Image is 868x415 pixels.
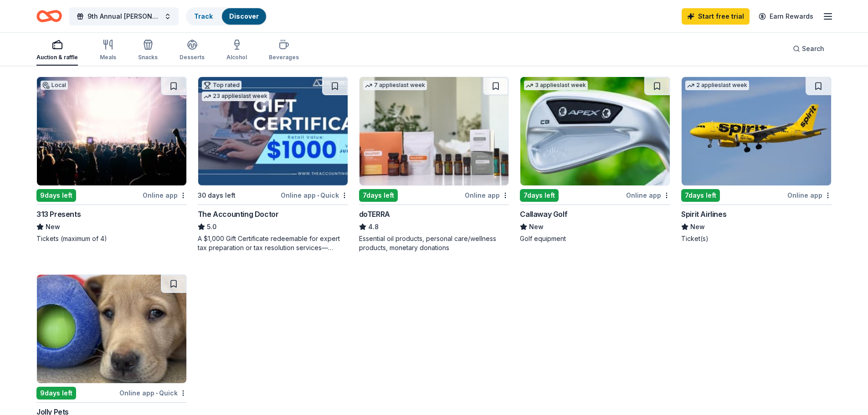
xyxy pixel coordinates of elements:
div: 7 days left [681,189,720,202]
div: Online app Quick [281,190,348,201]
div: 30 days left [198,190,236,201]
div: Meals [100,54,116,61]
div: Online app [465,190,509,201]
span: New [46,221,60,232]
span: 5.0 [207,221,216,232]
span: New [529,221,544,232]
a: Earn Rewards [753,8,819,25]
div: Spirit Airlines [681,209,726,220]
div: Local [41,81,68,90]
div: 23 applies last week [202,92,269,101]
a: Discover [229,12,259,20]
button: Meals [100,36,116,66]
div: Online app Quick [119,387,187,399]
div: Online app [787,190,832,201]
img: Image for Spirit Airlines [682,77,831,185]
a: Track [194,12,213,20]
div: Desserts [180,54,205,61]
a: Start free trial [682,8,750,25]
div: 2 applies last week [685,81,749,90]
a: Image for Callaway Golf3 applieslast week7days leftOnline appCallaway GolfNewGolf equipment [520,77,670,243]
button: Snacks [138,36,158,66]
div: Online app [626,190,670,201]
img: Image for Jolly Pets [37,275,186,383]
div: Top rated [202,81,241,90]
div: 313 Presents [36,209,81,220]
img: Image for The Accounting Doctor [198,77,348,185]
a: Image for The Accounting DoctorTop rated23 applieslast week30 days leftOnline app•QuickThe Accoun... [198,77,348,252]
img: Image for doTERRA [360,77,509,185]
button: 9th Annual [PERSON_NAME] Memorial Golf Outing [69,7,179,26]
div: A $1,000 Gift Certificate redeemable for expert tax preparation or tax resolution services—recipi... [198,234,348,252]
div: Essential oil products, personal care/wellness products, monetary donations [359,234,509,252]
button: Auction & raffle [36,36,78,66]
div: 7 applies last week [363,81,427,90]
div: Online app [143,190,187,201]
div: 3 applies last week [524,81,588,90]
button: Alcohol [226,36,247,66]
div: 9 days left [36,189,76,202]
div: Tickets (maximum of 4) [36,234,187,243]
span: • [317,192,319,199]
a: Image for Spirit Airlines2 applieslast week7days leftOnline appSpirit AirlinesNewTicket(s) [681,77,832,243]
button: Search [786,40,832,58]
div: Callaway Golf [520,209,567,220]
div: doTERRA [359,209,390,220]
span: • [156,389,158,397]
span: New [690,221,705,232]
a: Home [36,5,62,27]
button: Desserts [180,36,205,66]
div: 7 days left [359,189,398,202]
div: 7 days left [520,189,559,202]
div: Ticket(s) [681,234,832,243]
div: Golf equipment [520,234,670,243]
a: Image for 313 PresentsLocal9days leftOnline app313 PresentsNewTickets (maximum of 4) [36,77,187,243]
div: Auction & raffle [36,54,78,61]
div: Snacks [138,54,158,61]
div: The Accounting Doctor [198,209,279,220]
img: Image for 313 Presents [37,77,186,185]
span: 9th Annual [PERSON_NAME] Memorial Golf Outing [87,11,160,22]
button: Beverages [269,36,299,66]
span: 4.8 [368,221,379,232]
div: Beverages [269,54,299,61]
a: Image for doTERRA7 applieslast week7days leftOnline appdoTERRA4.8Essential oil products, personal... [359,77,509,252]
span: Search [802,43,824,54]
button: TrackDiscover [186,7,267,26]
div: 9 days left [36,387,76,400]
div: Alcohol [226,54,247,61]
img: Image for Callaway Golf [520,77,670,185]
